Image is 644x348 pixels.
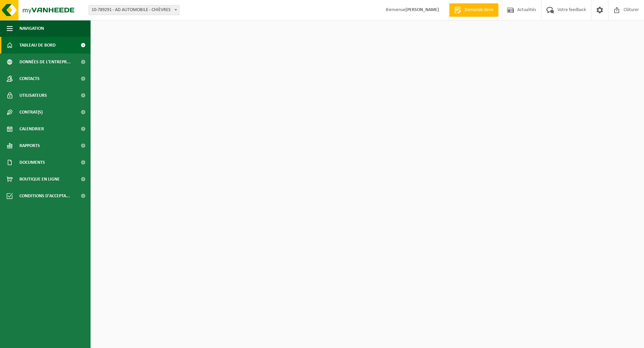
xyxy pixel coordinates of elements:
[19,137,40,154] span: Rapports
[19,188,70,204] span: Conditions d'accepta...
[19,20,44,37] span: Navigation
[19,154,45,171] span: Documents
[19,171,60,188] span: Boutique en ligne
[406,7,439,12] strong: [PERSON_NAME]
[19,121,44,137] span: Calendrier
[449,3,498,17] a: Demande devis
[19,37,56,54] span: Tableau de bord
[19,87,47,104] span: Utilisateurs
[89,5,179,15] span: 10-789291 - AD AUTOMOBILE - CHIÈVRES
[89,5,179,15] span: 10-789291 - AD AUTOMOBILE - CHIÈVRES
[19,70,40,87] span: Contacts
[19,104,43,121] span: Contrat(s)
[19,54,71,70] span: Données de l'entrepr...
[463,7,495,13] span: Demande devis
